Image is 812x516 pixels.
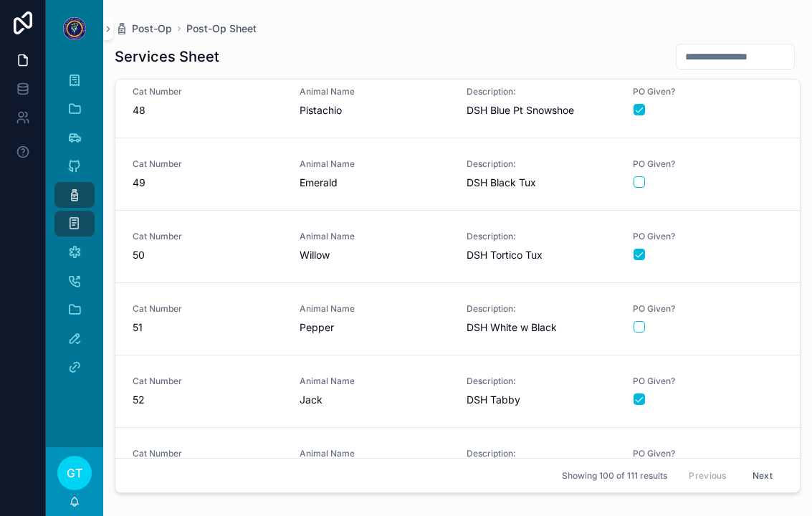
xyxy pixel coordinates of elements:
span: Pistachio [300,103,449,118]
span: DSH Tortico Tux [467,248,616,262]
img: App logo [63,17,86,40]
span: PO Given? [633,303,783,315]
span: DSH Tabby [467,393,616,407]
span: Animal Name [300,376,449,387]
span: Cat Number [133,376,282,387]
span: PO Given? [633,86,783,97]
a: Cat Number53Animal NameStumpyDescription:DSH BlackPO Given? [115,428,800,500]
span: Cat Number [133,158,282,170]
button: Next [742,464,783,487]
span: PO Given? [633,158,783,170]
span: Description: [467,376,616,387]
a: Cat Number51Animal NamePepperDescription:DSH White w BlackPO Given? [115,283,800,355]
span: PO Given? [633,448,783,459]
span: Cat Number [133,303,282,315]
span: Animal Name [300,86,449,97]
span: DSH Blue Pt Snowshoe [467,103,616,118]
a: Cat Number50Animal NameWillowDescription:DSH Tortico TuxPO Given? [115,211,800,283]
span: Showing 100 of 111 results [562,470,667,482]
span: Cat Number [133,86,282,97]
span: PO Given? [633,376,783,387]
a: Post-Op [115,21,172,36]
span: Post-Op [132,21,172,36]
div: scrollable content [46,57,103,398]
span: Description: [467,303,616,315]
a: Post-Op Sheet [186,21,257,36]
h1: Services Sheet [115,47,219,67]
span: DSH White w Black [467,320,616,335]
span: Animal Name [300,303,449,315]
span: 48 [133,103,282,118]
span: 49 [133,176,282,190]
span: GT [67,464,82,482]
a: Cat Number52Animal NameJackDescription:DSH TabbyPO Given? [115,355,800,428]
span: Animal Name [300,231,449,242]
span: Description: [467,86,616,97]
span: Pepper [300,320,449,335]
span: Animal Name [300,448,449,459]
span: 52 [133,393,282,407]
span: 50 [133,248,282,262]
span: Description: [467,231,616,242]
span: Emerald [300,176,449,190]
span: Jack [300,393,449,407]
span: Animal Name [300,158,449,170]
span: DSH Black Tux [467,176,616,190]
span: Description: [467,448,616,459]
a: Cat Number49Animal NameEmeraldDescription:DSH Black TuxPO Given? [115,138,800,211]
span: Willow [300,248,449,262]
span: 51 [133,320,282,335]
span: Cat Number [133,231,282,242]
a: Cat Number48Animal NamePistachioDescription:DSH Blue Pt SnowshoePO Given? [115,66,800,138]
span: Cat Number [133,448,282,459]
span: Description: [467,158,616,170]
span: PO Given? [633,231,783,242]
